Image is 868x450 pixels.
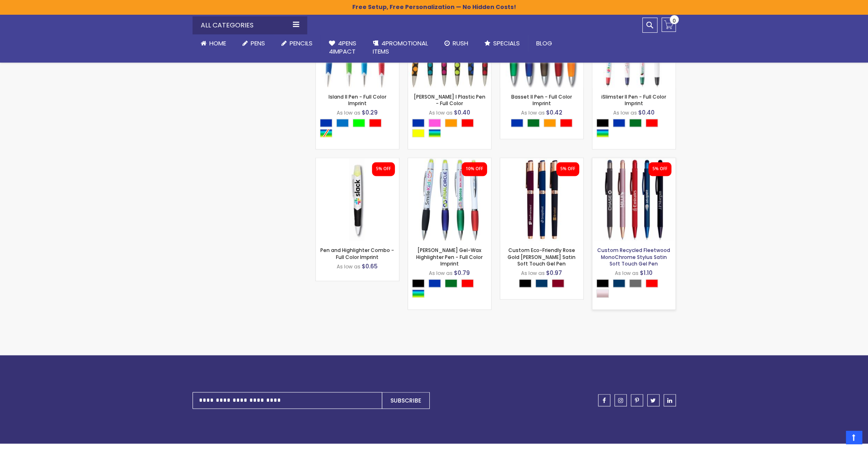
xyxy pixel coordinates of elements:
[234,34,273,52] a: Pens
[193,34,234,52] a: Home
[592,157,675,164] a: Custom Recycled Fleetwood MonoChrome Stylus Satin Soft Touch Gel Pen
[454,269,470,277] span: $0.79
[414,93,485,107] a: [PERSON_NAME] I Plastic Pen - Full Color
[445,279,457,287] div: Green
[336,119,349,127] div: Blue Light
[429,109,453,116] span: As low as
[635,397,639,403] span: pinterest
[320,119,332,127] div: Blue
[461,279,474,287] div: Red
[546,269,562,277] span: $0.97
[519,279,568,289] div: Select A Color
[560,119,572,127] div: Red
[519,279,531,287] div: Black
[511,119,523,127] div: Blue
[412,119,491,139] div: Select A Color
[653,166,667,172] div: 5% OFF
[329,39,356,56] span: 4Pens 4impact
[362,262,378,270] span: $0.65
[436,34,476,52] a: Rush
[251,39,265,47] span: Pens
[382,392,430,409] button: Subscribe
[597,247,670,267] a: Custom Recycled Fleetwood MonoChrome Stylus Satin Soft Touch Gel Pen
[646,119,658,127] div: Red
[321,34,365,61] a: 4Pens4impact
[412,289,424,297] div: Assorted
[614,394,627,406] a: instagram
[560,166,575,172] div: 5% OFF
[408,158,491,241] img: Brooke Pen Gel-Wax Highlighter Pen - Full Color Imprint
[500,158,583,241] img: Custom Eco-Friendly Rose Gold Earl Satin Soft Touch Gel Pen
[362,108,378,117] span: $0.29
[273,34,321,52] a: Pencils
[613,109,637,116] span: As low as
[596,279,675,299] div: Select A Color
[316,157,399,164] a: Pen and Highlighter Combo - Full Color Imprint
[428,119,441,127] div: Pink
[337,263,360,270] span: As low as
[193,16,307,34] div: All Categories
[412,129,424,137] div: Yellow
[416,247,483,267] a: [PERSON_NAME] Gel-Wax Highlighter Pen - Full Color Imprint
[647,394,659,406] a: twitter
[320,119,399,139] div: Select A Color
[428,129,441,137] div: Assorted
[390,396,421,404] span: Subscribe
[408,157,491,164] a: Brooke Pen Gel-Wax Highlighter Pen - Full Color Imprint
[500,157,583,164] a: Custom Eco-Friendly Rose Gold Earl Satin Soft Touch Gel Pen
[664,394,676,406] a: linkedin
[546,108,562,117] span: $0.42
[290,39,313,47] span: Pencils
[209,39,226,47] span: Home
[511,119,576,129] div: Select A Color
[528,34,560,52] a: Blog
[373,39,428,56] span: 4PROMOTIONAL ITEMS
[552,279,564,287] div: Burgundy
[536,39,552,47] span: Blog
[613,279,625,287] div: Navy Blue
[521,109,545,116] span: As low as
[461,119,474,127] div: Red
[631,394,643,406] a: pinterest
[453,39,468,47] span: Rush
[376,166,391,172] div: 5% OFF
[412,119,424,127] div: Blue
[544,119,556,127] div: Orange
[412,279,491,299] div: Select A Color
[353,119,365,127] div: Lime Green
[640,269,653,277] span: $1.10
[476,34,528,52] a: Specials
[615,270,639,277] span: As low as
[493,39,520,47] span: Specials
[521,270,545,277] span: As low as
[429,270,453,277] span: As low as
[369,119,381,127] div: Red
[316,158,399,241] img: Pen and Highlighter Combo - Full Color Imprint
[412,279,424,287] div: Black
[535,279,548,287] div: Navy Blue
[596,119,609,127] div: Black
[638,108,655,117] span: $0.40
[454,108,470,117] span: $0.40
[592,158,675,241] img: Custom Recycled Fleetwood MonoChrome Stylus Satin Soft Touch Gel Pen
[603,397,606,403] span: facebook
[445,119,457,127] div: Orange
[508,247,576,267] a: Custom Eco-Friendly Rose Gold [PERSON_NAME] Satin Soft Touch Gel Pen
[596,279,609,287] div: Black
[613,119,625,127] div: Blue
[673,17,676,25] span: 0
[646,279,658,287] div: Red
[596,289,609,297] div: Rose Gold
[527,119,539,127] div: Green
[428,279,441,287] div: Blue
[662,18,676,32] a: 0
[629,119,641,127] div: Green
[596,119,675,139] div: Select A Color
[618,397,623,403] span: instagram
[846,431,862,444] a: Top
[337,109,360,116] span: As low as
[650,397,656,403] span: twitter
[601,93,666,107] a: iSlimster II Pen - Full Color Imprint
[466,166,483,172] div: 10% OFF
[329,93,386,107] a: Island II Pen - Full Color Imprint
